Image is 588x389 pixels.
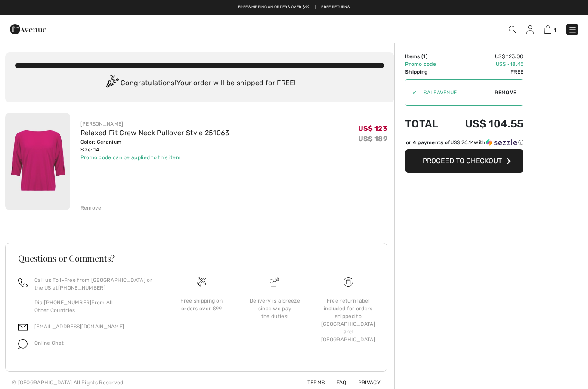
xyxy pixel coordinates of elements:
p: Dial From All Other Countries [34,299,155,314]
td: US$ 104.55 [448,109,523,139]
img: call [18,278,28,287]
a: Terms [297,380,325,386]
img: 1ère Avenue [10,21,46,38]
h3: Questions or Comments? [18,254,374,262]
div: Color: Geranium Size: 14 [80,138,230,154]
span: 1 [554,27,556,34]
div: Delivery is a breeze since we pay the duties! [245,297,304,320]
div: ✔ [405,89,417,96]
a: Free Returns [321,4,350,10]
s: US$ 189 [358,135,387,143]
img: My Info [526,25,534,34]
img: Sezzle [486,139,517,146]
img: email [18,323,28,332]
td: US$ 123.00 [448,52,523,60]
div: or 4 payments ofUS$ 26.14withSezzle Click to learn more about Sezzle [405,139,523,149]
div: Free return label included for orders shipped to [GEOGRAPHIC_DATA] and [GEOGRAPHIC_DATA] [319,297,378,343]
span: Proceed to Checkout [423,157,502,165]
img: Menu [568,25,577,34]
img: Congratulation2.svg [103,75,121,92]
td: Shipping [405,68,448,76]
span: | [315,4,316,10]
a: [PHONE_NUMBER] [44,299,91,306]
img: Shopping Bag [544,25,551,34]
td: US$ -18.45 [448,60,523,68]
span: US$ 26.14 [450,139,474,145]
a: FAQ [326,380,347,386]
div: Promo code can be applied to this item [80,154,230,161]
td: Promo code [405,60,448,68]
a: 1 [544,24,556,34]
div: Remove [80,204,102,212]
span: Online Chat [34,340,64,346]
span: US$ 123 [358,124,387,133]
div: © [GEOGRAPHIC_DATA] All Rights Reserved [12,379,124,386]
div: Free shipping on orders over $99 [172,297,231,312]
td: Items ( ) [405,52,448,60]
img: Free shipping on orders over $99 [197,277,206,287]
span: Remove [495,89,516,96]
div: [PERSON_NAME] [80,120,230,128]
p: Call us Toll-Free from [GEOGRAPHIC_DATA] or the US at [34,276,155,292]
a: Relaxed Fit Crew Neck Pullover Style 251063 [80,129,230,137]
span: 1 [423,53,426,59]
div: or 4 payments of with [406,139,523,146]
img: Delivery is a breeze since we pay the duties! [270,277,279,287]
div: Congratulations! Your order will be shipped for FREE! [15,75,384,92]
img: Free shipping on orders over $99 [344,277,353,287]
a: 1ère Avenue [10,25,46,33]
td: Free [448,68,523,76]
a: Privacy [348,380,381,386]
img: Search [509,26,516,33]
input: Promo code [417,80,495,105]
a: [EMAIL_ADDRESS][DOMAIN_NAME] [34,324,124,330]
a: [PHONE_NUMBER] [58,285,105,291]
img: Relaxed Fit Crew Neck Pullover Style 251063 [5,113,70,210]
a: Free shipping on orders over $99 [238,4,310,10]
img: chat [18,339,28,349]
td: Total [405,109,448,139]
button: Proceed to Checkout [405,149,523,173]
